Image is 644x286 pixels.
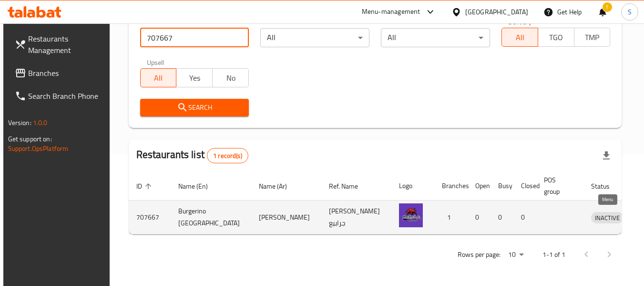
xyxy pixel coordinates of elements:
[628,7,632,17] span: S
[468,171,491,201] th: Open
[207,148,248,163] div: Total records count
[136,180,154,192] span: ID
[7,27,111,62] a: Restaurants Management
[501,28,538,47] button: All
[391,171,434,201] th: Logo
[468,201,491,234] td: 0
[542,249,565,261] p: 1-1 of 1
[171,201,251,234] td: Burgerino [GEOGRAPHIC_DATA]
[8,142,69,155] a: Support.OpsPlatform
[28,67,103,79] span: Branches
[491,201,513,234] td: 0
[542,31,571,44] span: TGO
[7,85,111,107] a: Search Branch Phone
[140,99,249,117] button: Search
[140,28,249,47] input: Search for restaurant name or ID..
[595,144,618,167] div: Export file
[8,117,31,129] span: Version:
[508,18,532,25] label: Delivery
[216,71,245,85] span: No
[491,171,513,201] th: Busy
[176,68,213,87] button: Yes
[129,201,171,234] td: 707667
[591,180,622,192] span: Status
[28,33,103,56] span: Restaurants Management
[178,180,220,192] span: Name (En)
[144,71,173,85] span: All
[544,174,572,197] span: POS group
[399,203,423,227] img: Burgerino Egypt
[251,201,321,234] td: [PERSON_NAME]
[148,102,242,114] span: Search
[207,151,248,160] span: 1 record(s)
[506,31,534,44] span: All
[259,180,299,192] span: Name (Ar)
[538,28,574,47] button: TGO
[212,68,249,87] button: No
[8,133,52,145] span: Get support on:
[465,7,528,17] div: [GEOGRAPHIC_DATA]
[362,6,420,18] div: Menu-management
[136,148,248,163] h2: Restaurants list
[434,171,468,201] th: Branches
[7,62,111,85] a: Branches
[260,28,369,47] div: All
[147,59,164,65] label: Upsell
[33,117,48,129] span: 1.0.0
[513,171,536,201] th: Closed
[140,68,177,87] button: All
[329,180,370,192] span: Ref. Name
[321,201,391,234] td: [PERSON_NAME] جرابيع
[591,212,624,223] span: INACTIVE
[504,248,527,262] div: Rows per page:
[458,249,501,261] p: Rows per page:
[434,201,468,234] td: 1
[28,90,103,102] span: Search Branch Phone
[180,71,209,85] span: Yes
[381,28,490,47] div: All
[578,31,607,44] span: TMP
[574,28,611,47] button: TMP
[513,201,536,234] td: 0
